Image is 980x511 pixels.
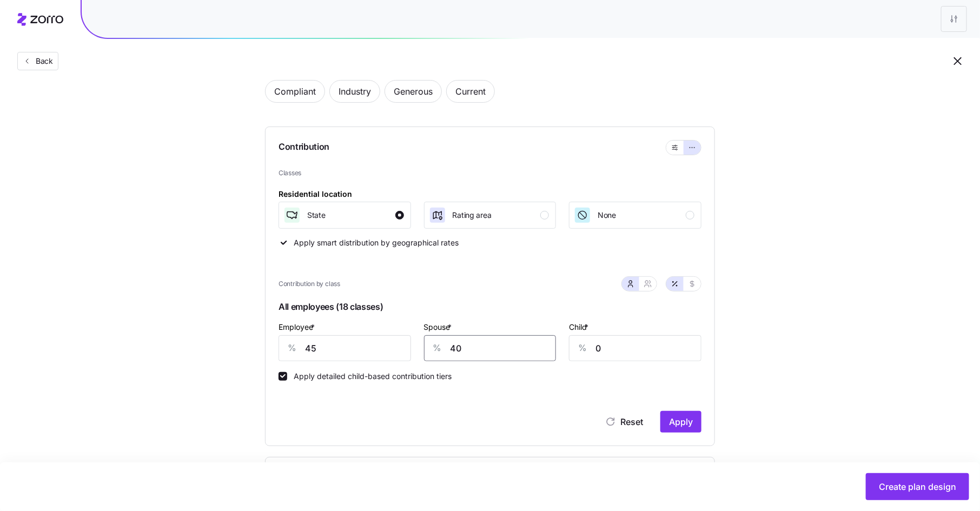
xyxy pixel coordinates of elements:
span: Back [31,56,53,67]
label: Child [569,321,591,333]
span: Reset [620,415,643,428]
button: Apply [660,411,701,433]
label: Spouse [424,321,454,333]
div: % [279,336,305,361]
label: Apply detailed child-based contribution tiers [287,372,452,381]
button: Compliant [265,80,325,103]
div: Residential location [279,188,352,200]
span: Apply [669,415,693,428]
div: % [570,336,595,361]
button: Current [446,80,495,103]
button: Industry [329,80,380,103]
button: Create plan design [866,473,969,500]
span: Generous [394,81,433,102]
span: State [307,210,326,221]
span: Compliant [274,81,316,102]
label: Employee [279,321,317,333]
span: Create plan design [879,480,956,493]
div: % [425,336,451,361]
span: Contribution by class [279,279,340,289]
span: Classes [279,168,701,178]
span: None [598,210,616,221]
button: Reset [597,411,652,433]
span: All employees (18 classes) [279,298,701,320]
button: Back [17,52,58,70]
span: Rating area [453,210,492,221]
button: Generous [385,80,442,103]
span: Current [455,81,486,102]
span: Contribution [279,140,329,155]
span: Industry [339,81,371,102]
